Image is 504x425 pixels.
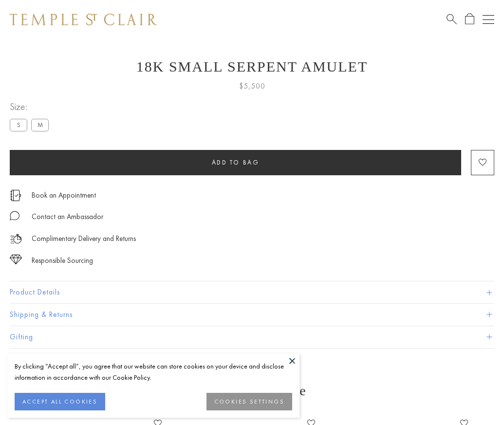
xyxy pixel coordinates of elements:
[10,190,21,201] img: icon_appointment.svg
[10,211,19,221] img: MessageIcon-01_2.svg
[447,13,457,25] a: Search
[10,255,22,264] img: icon_sourcing.svg
[10,304,494,326] button: Shipping & Returns
[32,211,103,223] div: Contact an Ambassador
[239,80,265,92] span: $5,500
[10,326,494,348] button: Gifting
[10,14,157,25] img: Temple St. Clair
[465,13,474,25] a: Open Shopping Bag
[31,119,49,131] label: M
[483,14,494,25] button: Open navigation
[32,233,136,245] p: Complimentary Delivery and Returns
[10,150,461,175] button: Add to bag
[15,361,292,383] div: By clicking “Accept all”, you agree that our website can store cookies on your device and disclos...
[10,99,53,115] span: Size:
[10,281,494,303] button: Product Details
[32,255,93,267] div: Responsible Sourcing
[10,119,27,131] label: S
[10,58,494,75] h1: 18K Small Serpent Amulet
[212,158,260,166] span: Add to bag
[32,190,96,201] a: Book an Appointment
[15,393,105,410] button: ACCEPT ALL COOKIES
[206,393,292,410] button: COOKIES SETTINGS
[10,233,22,245] img: icon_delivery.svg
